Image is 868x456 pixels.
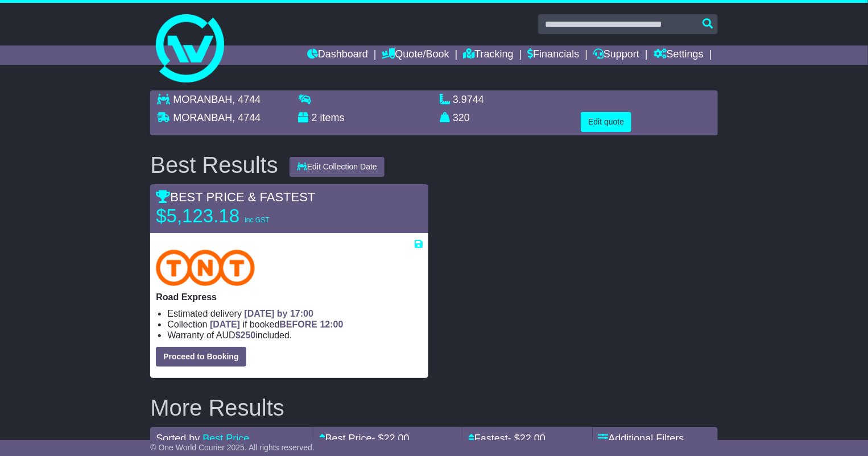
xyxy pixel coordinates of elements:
span: 2 [312,112,317,123]
span: $ [235,330,256,340]
span: items [320,112,345,123]
span: BEST PRICE & FASTEST [156,190,315,204]
a: Dashboard [307,45,368,65]
span: MORANBAH [173,94,232,105]
button: Edit quote [581,112,631,132]
a: Tracking [463,45,513,65]
span: [DATE] [210,320,240,329]
p: $5,123.18 [156,205,298,227]
li: Collection [167,319,423,330]
span: 320 [453,112,470,123]
span: , 4744 [232,112,261,123]
span: 12:00 [320,320,344,329]
span: MORANBAH [173,112,232,123]
a: Financials [527,45,579,65]
span: BEFORE [279,320,317,329]
span: if booked [210,320,343,329]
span: 250 [241,330,256,340]
span: - $ [508,433,545,444]
img: TNT Domestic: Road Express [156,250,255,286]
span: - $ [372,433,410,444]
span: [DATE] by 17:00 [245,309,314,318]
a: Quote/Book [382,45,449,65]
span: 3.9744 [453,94,484,105]
span: 22.00 [520,433,545,444]
li: Warranty of AUD included. [167,330,423,341]
span: inc GST [245,216,269,224]
a: Best Price [202,433,249,444]
span: © One World Courier 2025. All rights reserved. [150,443,315,452]
a: Fastest- $22.00 [468,433,545,444]
li: Estimated delivery [167,308,423,319]
span: 22.00 [384,433,410,444]
a: Settings [654,45,704,65]
a: Additional Filters [598,433,684,444]
h2: More Results [150,395,717,420]
button: Proceed to Booking [156,347,246,367]
p: Road Express [156,292,423,302]
a: Best Price- $22.00 [319,433,410,444]
div: Best Results [144,152,284,177]
a: Support [593,45,639,65]
span: , 4744 [232,94,261,105]
span: Sorted by [156,433,200,444]
button: Edit Collection Date [290,157,385,177]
